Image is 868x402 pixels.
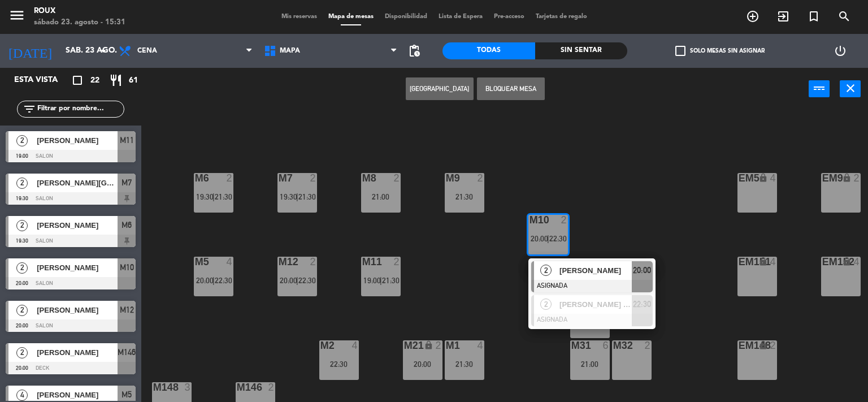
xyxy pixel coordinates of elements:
div: EM148 [739,340,739,351]
div: 2 [310,173,317,183]
div: 2 [394,257,401,267]
div: 22:30 [319,360,359,368]
span: | [296,192,298,201]
span: 20:00 [633,263,651,277]
div: 4 [770,173,777,183]
div: M9 [446,173,446,183]
i: lock [842,257,852,266]
div: M148 [153,382,154,392]
span: MAPA [280,47,300,55]
div: 2 [310,257,317,267]
span: [PERSON_NAME] [PERSON_NAME] [559,299,632,310]
div: Roux [34,6,125,17]
span: | [296,276,298,285]
span: Disponibilidad [379,14,433,20]
div: 3 [185,382,192,392]
span: [PERSON_NAME] [37,304,118,316]
span: M10 [120,261,134,274]
div: EM9 [822,173,823,183]
div: 4 [770,257,777,267]
i: turned_in_not [807,10,821,23]
span: M12 [120,303,134,317]
div: 4 [854,257,861,267]
div: M2 [320,340,321,351]
div: 2 [561,215,568,225]
span: 2 [16,347,28,358]
i: exit_to_app [776,10,790,23]
i: restaurant [109,74,123,87]
i: search [837,10,851,23]
span: M11 [120,133,134,147]
span: 2 [16,178,28,189]
div: 2 [394,173,401,183]
div: M146 [237,382,237,392]
div: EM152 [822,257,823,267]
div: 20:00 [403,360,442,368]
div: EM151 [739,257,739,267]
span: 2 [16,262,28,274]
div: 2 [478,173,484,183]
i: close [844,81,857,95]
span: 19:00 [363,276,381,285]
span: 21:30 [215,192,232,201]
div: 2 [645,340,652,351]
span: | [547,234,549,243]
div: 21:00 [570,360,610,368]
div: 2 [436,340,442,351]
div: 4 [478,340,484,351]
span: 2 [16,220,28,231]
span: [PERSON_NAME] [37,135,118,146]
span: Mis reservas [276,14,323,20]
button: [GEOGRAPHIC_DATA] [406,77,474,100]
span: [PERSON_NAME][GEOGRAPHIC_DATA] [37,177,118,189]
i: lock [424,340,433,350]
span: M146 [118,345,136,359]
div: 2 [854,173,861,183]
i: arrow_drop_down [97,44,110,58]
div: M12 [279,257,279,267]
span: Lista de Espera [433,14,488,20]
label: Solo mesas sin asignar [675,46,765,56]
span: | [380,276,382,285]
div: M6 [195,173,196,183]
div: M31 [571,340,572,351]
span: 22 [90,74,99,87]
button: close [840,80,861,97]
i: add_circle_outline [746,10,759,23]
i: power_settings_new [834,44,847,58]
span: [PERSON_NAME] [37,389,118,401]
span: 20:00 [196,276,214,285]
button: menu [8,7,25,28]
span: 22:30 [549,234,567,243]
div: sábado 23. agosto - 15:31 [34,17,125,28]
i: lock [758,173,768,183]
button: power_input [809,80,830,97]
div: 2 [227,173,233,183]
span: 20:00 [280,276,297,285]
span: M7 [121,176,132,189]
div: M10 [530,215,530,225]
span: [PERSON_NAME] [37,219,118,231]
div: 6 [603,340,610,351]
span: 2 [16,135,28,146]
i: crop_square [71,74,84,87]
span: 20:00 [531,234,548,243]
span: [PERSON_NAME] [37,347,118,358]
div: 21:00 [361,193,401,201]
i: filter_list [23,102,36,116]
div: 4 [352,340,359,351]
span: 2 [16,305,28,316]
span: 21:30 [382,276,400,285]
div: Todas [442,42,535,59]
span: 21:30 [298,192,316,201]
div: Sin sentar [535,42,628,59]
div: 21:30 [445,193,484,201]
div: M5 [195,257,196,267]
span: 19:30 [280,192,297,201]
span: 4 [16,390,28,401]
span: Mapa de mesas [323,14,379,20]
i: menu [8,7,25,24]
div: 2 [770,340,777,351]
span: 2 [540,299,552,310]
div: M21 [404,340,405,351]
